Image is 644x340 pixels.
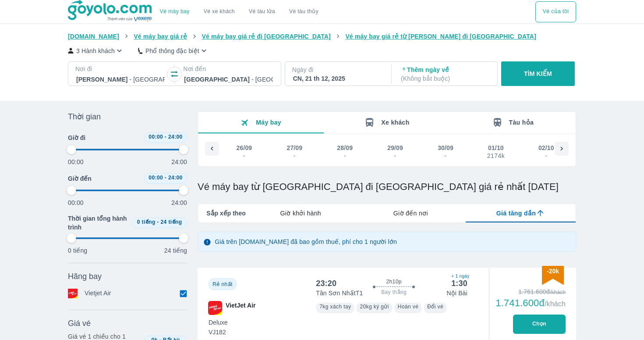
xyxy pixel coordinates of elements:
[134,33,187,40] span: Vé máy bay giá rẻ
[360,304,389,310] span: 20kg ký gửi
[149,134,163,140] span: 00:00
[280,209,321,218] span: Giờ khởi hành
[256,119,281,126] span: Máy bay
[438,152,453,159] div: -
[237,143,252,152] div: 26/09
[68,271,102,282] span: Hãng bay
[68,133,85,142] span: Giờ đi
[237,152,252,159] div: -
[165,175,166,181] span: -
[85,289,111,298] p: Vietjet Air
[535,1,576,22] button: Vé của tôi
[68,111,101,122] span: Thời gian
[68,157,84,166] p: 00:00
[165,134,166,140] span: -
[381,119,409,126] span: Xe khách
[393,209,428,218] span: Giờ đến nơi
[212,281,232,287] span: Rẻ nhất
[215,237,397,246] p: Giá trên [DOMAIN_NAME] đã bao gồm thuế, phí cho 1 người lớn
[386,278,401,285] span: 2h10p
[209,318,228,327] span: Deluxe
[496,209,536,218] span: Giá tăng dần
[387,143,403,152] div: 29/09
[68,246,87,255] p: 0 tiếng
[68,174,92,183] span: Giờ đến
[509,119,534,126] span: Tàu hỏa
[75,64,166,73] p: Nơi đi
[495,298,566,308] div: 1.741.600đ
[398,304,419,310] span: Hoàn vé
[287,152,302,159] div: -
[488,143,504,152] div: 01/10
[76,47,115,55] p: 3 Hành khách
[171,198,187,207] p: 24:00
[446,289,467,297] p: Nội Bài
[219,142,555,161] div: scrollable day and price
[513,315,566,334] button: Chọn
[149,175,163,181] span: 00:00
[198,181,576,193] h1: Vé máy bay từ [GEOGRAPHIC_DATA] đi [GEOGRAPHIC_DATA] giá rẻ nhất [DATE]
[168,175,183,181] span: 24:00
[524,69,552,78] p: TÌM KIẾM
[545,300,566,308] span: /khách
[539,152,554,159] div: -
[337,152,352,159] div: -
[138,46,209,55] button: Phổ thông đặc biệt
[168,134,183,140] span: 24:00
[204,8,235,15] a: Vé xe khách
[145,47,199,55] p: Phổ thông đặc biệt
[68,46,124,55] button: 3 Hành khách
[427,304,443,310] span: Đổi vé
[451,278,467,289] div: 1:30
[68,32,576,41] nav: breadcrumb
[547,268,559,275] span: -20k
[542,266,564,285] img: discount
[160,8,190,15] a: Vé máy bay
[208,301,222,315] img: VJ
[246,204,576,222] div: lab API tabs example
[319,304,351,310] span: 7kg xách tay
[287,143,302,152] div: 27/09
[293,74,382,83] div: CN, 21 th 12, 2025
[209,328,228,336] span: VJ182
[202,33,331,40] span: Vé máy bay giá rẻ đi [GEOGRAPHIC_DATA]
[316,289,363,297] p: Tân Sơn Nhất T1
[157,219,159,225] span: -
[242,1,282,22] a: Vé tàu lửa
[292,65,382,74] p: Ngày đi
[68,318,91,329] span: Giá vé
[316,278,336,289] div: 23:20
[171,157,187,166] p: 24:00
[68,33,119,40] span: [DOMAIN_NAME]
[137,219,156,225] span: 0 tiếng
[282,1,326,22] button: Vé tàu thủy
[68,198,84,207] p: 00:00
[535,1,576,22] div: choose transportation mode
[153,1,326,22] div: choose transportation mode
[538,143,554,152] div: 02/10
[68,214,128,232] span: Thời gian tổng hành trình
[388,152,403,159] div: -
[495,287,566,296] div: 1.761.600đ
[438,143,453,152] div: 30/09
[487,152,505,159] div: 2174k
[226,301,255,315] span: VietJet Air
[337,143,353,152] div: 28/09
[401,65,489,83] p: Thêm ngày về
[164,246,187,255] p: 24 tiếng
[401,74,489,83] p: ( Không bắt buộc )
[206,209,246,218] span: Sắp xếp theo
[161,219,182,225] span: 24 tiếng
[451,273,467,280] span: + 1 ngày
[345,33,536,40] span: Vé máy bay giá rẻ từ [PERSON_NAME] đi [GEOGRAPHIC_DATA]
[183,64,273,73] p: Nơi đến
[501,61,574,86] button: TÌM KIẾM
